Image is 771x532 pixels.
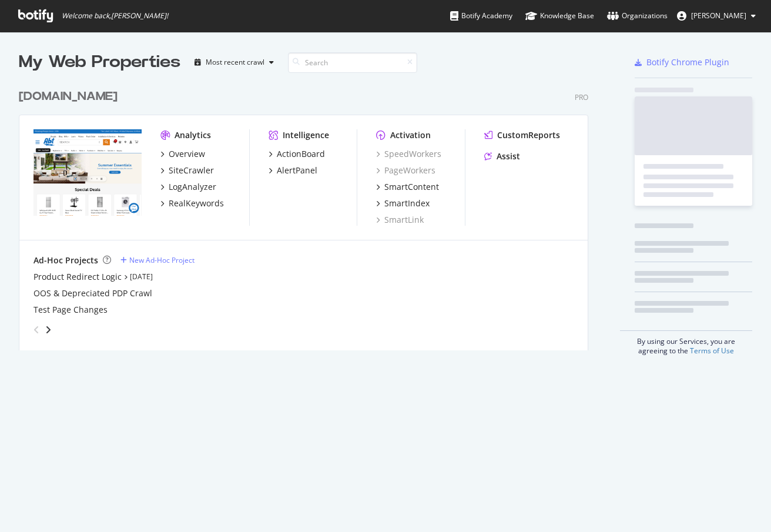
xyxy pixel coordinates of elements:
a: Product Redirect Logic [33,271,122,283]
a: SpeedWorkers [376,148,441,160]
a: [DOMAIN_NAME] [19,88,122,105]
div: ActionBoard [277,148,325,160]
div: Organizations [607,10,668,22]
div: CustomReports [497,129,560,141]
a: SmartIndex [376,198,430,209]
div: Botify Academy [450,10,512,22]
a: Terms of Use [690,346,734,356]
div: AlertPanel [277,165,317,176]
div: Knowledge Base [525,10,594,22]
a: LogAnalyzer [160,181,216,193]
img: abt.com [33,129,142,216]
a: Botify Chrome Plugin [635,56,729,68]
div: SiteCrawler [169,165,214,176]
a: New Ad-Hoc Project [120,255,195,265]
input: Search [288,52,417,73]
div: By using our Services, you are agreeing to the [620,330,752,356]
div: SmartIndex [384,198,430,209]
a: [DATE] [130,272,153,282]
span: Sean Ryan [691,11,746,21]
a: Test Page Changes [33,304,108,316]
div: SmartContent [384,181,439,193]
a: RealKeywords [160,198,224,209]
div: Assist [497,150,520,162]
div: RealKeywords [169,198,224,209]
a: SmartContent [376,181,439,193]
a: Assist [484,150,520,162]
div: Most recent crawl [206,59,264,66]
a: PageWorkers [376,165,435,176]
a: ActionBoard [269,148,325,160]
div: Pro [575,92,588,102]
a: Overview [160,148,205,160]
div: LogAnalyzer [169,181,216,193]
span: Welcome back, [PERSON_NAME] ! [62,11,168,21]
div: Analytics [175,129,211,141]
button: [PERSON_NAME] [668,6,765,25]
a: OOS & Depreciated PDP Crawl [33,287,152,299]
div: Botify Chrome Plugin [646,56,729,68]
div: grid [19,74,598,350]
div: Intelligence [283,129,329,141]
div: Activation [390,129,431,141]
button: Most recent crawl [190,53,279,72]
div: Ad-Hoc Projects [33,255,98,266]
div: Overview [169,148,205,160]
a: SiteCrawler [160,165,214,176]
div: [DOMAIN_NAME] [19,88,118,105]
div: My Web Properties [19,51,180,74]
div: New Ad-Hoc Project [129,255,195,265]
div: angle-right [44,324,52,336]
a: AlertPanel [269,165,317,176]
a: CustomReports [484,129,560,141]
div: angle-left [29,320,44,339]
a: SmartLink [376,214,424,226]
